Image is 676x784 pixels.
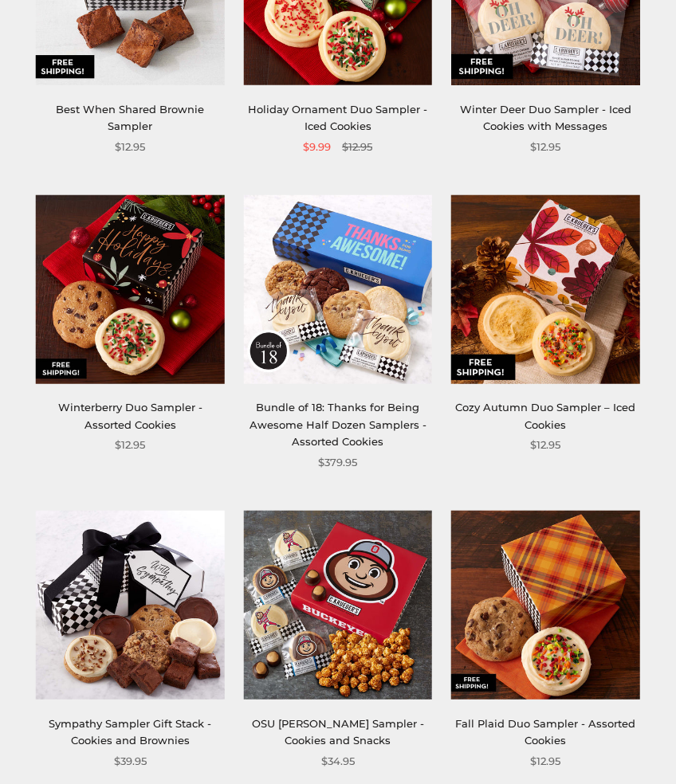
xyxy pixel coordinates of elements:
span: $34.95 [321,753,355,770]
img: Sympathy Sampler Gift Stack - Cookies and Brownies [36,511,225,700]
a: Bundle of 18: Thanks for Being Awesome Half Dozen Samplers - Assorted Cookies [250,401,426,448]
img: Bundle of 18: Thanks for Being Awesome Half Dozen Samplers - Assorted Cookies [244,195,433,384]
span: $9.99 [303,139,331,155]
a: Holiday Ornament Duo Sampler - Iced Cookies [248,103,427,132]
a: Best When Shared Brownie Sampler [56,103,204,132]
span: $12.95 [530,139,560,155]
span: $12.95 [115,437,145,453]
a: Sympathy Sampler Gift Stack - Cookies and Brownies [49,717,211,747]
span: $12.95 [530,437,560,453]
a: Cozy Autumn Duo Sampler – Iced Cookies [455,401,635,430]
span: $12.95 [530,753,560,770]
img: Fall Plaid Duo Sampler - Assorted Cookies [451,511,640,700]
span: $12.95 [342,139,372,155]
a: Winter Deer Duo Sampler - Iced Cookies with Messages [460,103,631,132]
img: Winterberry Duo Sampler - Assorted Cookies [36,195,225,384]
a: OSU [PERSON_NAME] Sampler - Cookies and Snacks [252,717,424,747]
a: Winterberry Duo Sampler - Assorted Cookies [58,401,202,430]
span: $12.95 [115,139,145,155]
img: OSU Brutus Buckeye Sampler - Cookies and Snacks [244,511,433,700]
iframe: Sign Up via Text for Offers [13,723,165,771]
img: Cozy Autumn Duo Sampler – Iced Cookies [451,195,640,384]
span: $379.95 [318,454,357,471]
a: Fall Plaid Duo Sampler - Assorted Cookies [455,717,635,747]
